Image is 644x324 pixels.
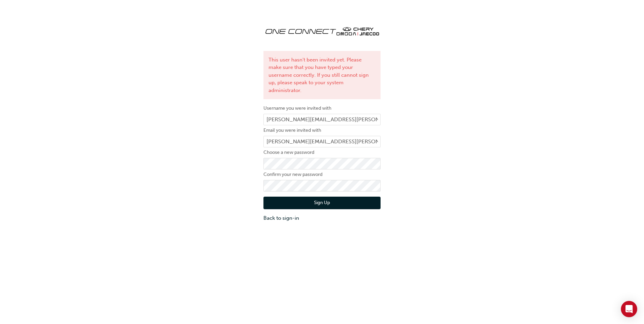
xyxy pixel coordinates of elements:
[263,197,381,210] button: Sign Up
[263,126,381,134] label: Email you were invited with
[263,20,381,41] img: oneconnect
[263,148,381,157] label: Choose a new password
[263,170,381,179] label: Confirm your new password
[263,104,381,112] label: Username you were invited with
[263,51,381,100] div: This user hasn't been invited yet. Please make sure that you have typed your username correctly. ...
[621,301,637,317] div: Open Intercom Messenger
[263,114,381,125] input: Username
[263,214,381,222] a: Back to sign-in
